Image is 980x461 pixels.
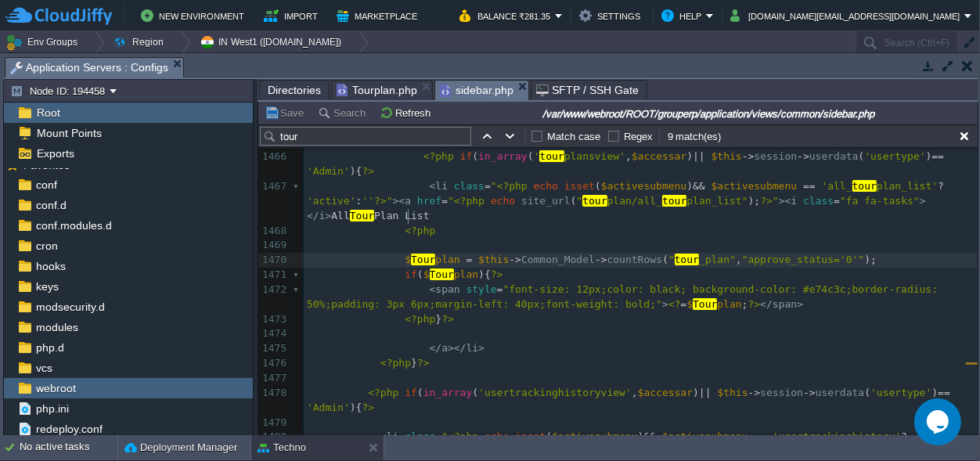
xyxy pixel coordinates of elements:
[33,178,59,192] a: conf
[33,198,69,212] a: conf.d
[870,387,931,398] span: 'usertype'
[380,430,387,442] span: <
[268,81,321,99] span: Directories
[258,386,290,401] div: 1478
[478,342,485,354] span: >
[393,195,405,207] span: ><
[877,180,938,192] span: plan_list'
[441,313,454,325] span: ?>
[20,435,117,460] div: No active tasks
[834,195,840,207] span: =
[430,342,442,354] span: </
[478,150,528,162] span: in_array
[10,58,168,77] span: Application Servers : Configs
[33,300,107,314] span: modsecurity.d
[411,254,435,265] span: Tour
[380,357,411,369] span: <?php
[901,430,907,442] span: ?
[331,210,349,221] span: All
[662,254,668,265] span: (
[405,254,411,265] span: $
[840,195,920,207] span: "fa fa-tasks"
[552,430,638,442] span: $activesubmenu
[454,180,485,192] span: class
[441,195,448,207] span: =
[258,268,290,283] div: 1471
[693,180,705,192] span: &&
[33,218,114,232] a: conf.modules.d
[625,150,632,162] span: ,
[571,195,577,207] span: (
[350,210,374,221] span: Tour
[797,298,803,310] span: >
[803,180,816,192] span: ==
[368,387,398,398] span: <?php
[258,341,290,356] div: 1475
[454,195,485,207] span: <?php
[34,106,63,120] span: Root
[33,422,105,436] a: redeploy.conf
[33,279,61,294] span: keys
[33,381,78,395] a: webroot
[564,180,595,192] span: isset
[485,430,509,442] span: echo
[33,340,67,355] a: php.d
[405,225,435,236] span: <?php
[417,357,430,369] span: ?>
[258,326,290,341] div: 1474
[374,210,429,221] span: Plan List
[467,254,473,265] span: =
[666,129,723,144] div: 9 match(es)
[754,430,766,442] span: ==
[699,254,736,265] span: _plan"
[528,150,534,162] span: (
[34,126,104,140] a: Mount Points
[748,298,761,310] span: ?>
[534,180,558,192] span: echo
[33,239,60,253] span: cron
[124,440,237,456] button: Deployment Manager
[515,430,546,442] span: isset
[668,298,681,310] span: <?
[693,387,699,398] span: )
[491,268,503,280] span: ?>
[258,312,290,327] div: 1473
[200,31,347,53] button: IN West1 ([DOMAIN_NAME])
[405,195,411,207] span: a
[491,195,515,207] span: echo
[662,195,686,207] span: tour
[576,195,582,207] span: "
[435,254,459,265] span: plan
[579,6,645,25] button: Settings
[350,165,362,177] span: ){
[430,268,454,280] span: Tour
[931,150,944,162] span: ==
[773,195,779,207] span: "
[460,150,473,162] span: if
[380,106,435,120] button: Refresh
[350,402,362,413] span: ){
[803,195,834,207] span: class
[331,80,433,99] li: /var/www/webroot/ROOT/grouperp/application/controllers/Tourplan.php
[362,195,374,207] span: ''
[680,298,686,310] span: =
[258,253,290,268] div: 1470
[644,430,657,442] span: &&
[411,357,417,369] span: }
[931,387,938,398] span: )
[307,195,356,207] span: 'active'
[319,210,326,221] span: i
[632,387,638,398] span: ,
[448,195,454,207] span: "
[356,195,362,207] span: :
[467,342,479,354] span: li
[387,195,393,207] span: "
[736,254,742,265] span: ,
[430,283,436,295] span: <
[509,254,521,265] span: ->
[472,387,478,398] span: (
[914,398,964,445] iframe: chat widget
[791,195,797,207] span: i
